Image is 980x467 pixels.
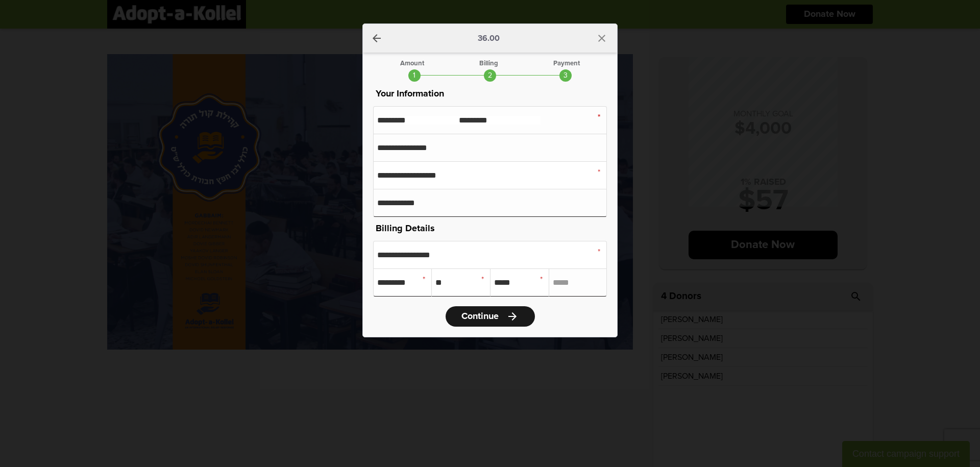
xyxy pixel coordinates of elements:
div: 3 [559,69,572,82]
i: arrow_forward [506,310,519,323]
div: Amount [400,60,424,67]
div: 1 [408,69,421,82]
a: arrow_back [371,32,383,44]
p: Billing Details [373,222,607,236]
span: Continue [461,312,499,321]
p: 36.00 [478,34,500,42]
i: close [596,32,608,44]
div: Payment [553,60,580,67]
a: Continuearrow_forward [446,306,535,327]
div: 2 [484,69,496,82]
div: Billing [479,60,498,67]
p: Your Information [373,87,607,101]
